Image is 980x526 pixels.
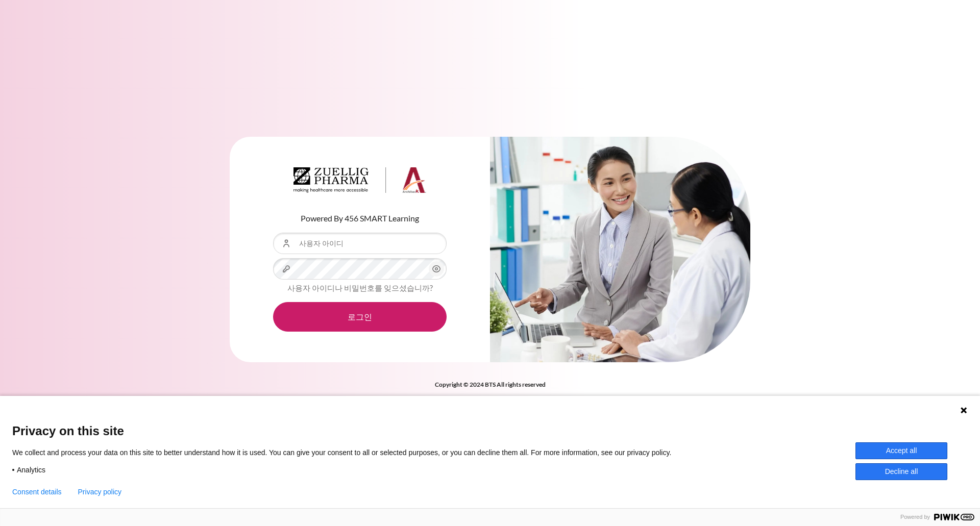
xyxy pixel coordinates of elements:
img: Architeck [293,167,426,193]
strong: Copyright © 2024 BTS All rights reserved [435,381,546,388]
span: Powered by [896,514,934,520]
a: Architeck [293,167,426,197]
span: Privacy on this site [12,423,968,438]
button: Decline all [855,463,947,480]
button: Consent details [12,488,62,496]
button: Accept all [855,442,947,459]
p: We collect and process your data on this site to better understand how it is used. You can give y... [12,448,687,457]
input: 사용자 아이디 [273,233,447,254]
button: 로그인 [273,302,447,332]
p: Powered By 456 SMART Learning [273,212,447,224]
span: Analytics [17,465,45,474]
a: 사용자 아이디나 비밀번호를 잊으셨습니까? [287,283,433,292]
a: Privacy policy [78,488,122,496]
